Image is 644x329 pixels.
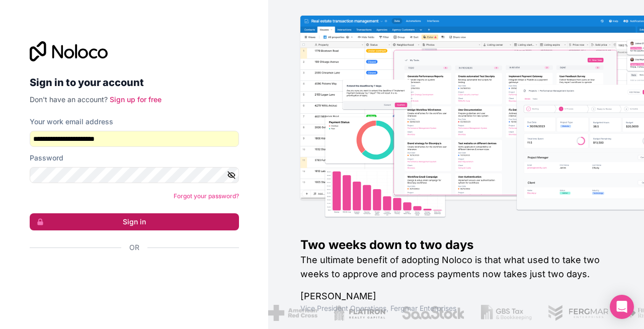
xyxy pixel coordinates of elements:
h1: Vice President Operations , Fergmar Enterprises [300,303,612,313]
h1: Two weeks down to two days [300,237,612,253]
img: /assets/american-red-cross-BAupjrZR.png [268,305,317,321]
h2: Sign in to your account [30,73,239,92]
h1: [PERSON_NAME] [300,289,612,303]
input: Password [30,167,239,183]
span: Or [129,242,139,253]
a: Forgot your password? [174,192,239,200]
input: Email address [30,131,239,147]
label: Password [30,153,63,163]
div: Open Intercom Messenger [610,295,634,319]
iframe: Sign in with Google Button [25,264,236,286]
h2: The ultimate benefit of adopting Noloco is that what used to take two weeks to approve and proces... [300,253,612,281]
label: Your work email address [30,117,113,127]
button: Sign in [30,213,239,230]
span: Don't have an account? [30,95,108,104]
a: Sign up for free [110,95,162,104]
